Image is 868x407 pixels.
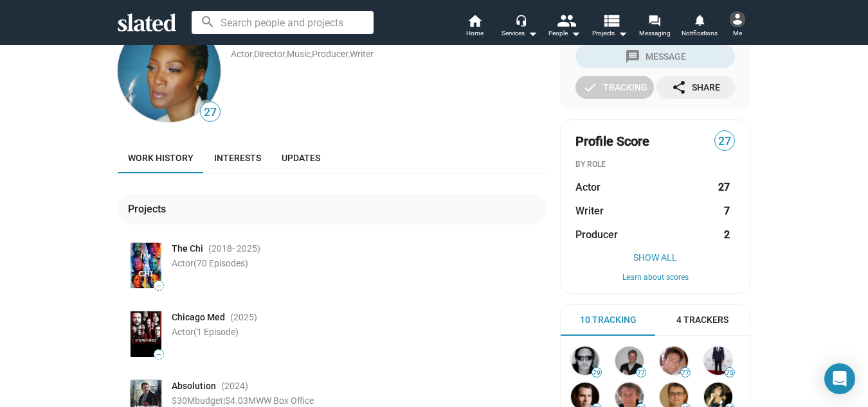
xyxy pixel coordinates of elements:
span: (2024 ) [221,380,248,392]
a: Producer [312,49,348,59]
mat-icon: people [557,11,575,30]
mat-icon: forum [648,14,660,26]
span: The Chi [172,243,203,255]
mat-icon: arrow_drop_down [615,26,630,41]
mat-icon: arrow_drop_down [525,26,540,41]
span: Actor [575,180,601,194]
a: Messaging [632,13,677,41]
div: Open Intercom Messenger [824,363,855,394]
button: Share [656,76,735,99]
span: Messaging [639,26,671,41]
span: Producer [575,228,618,241]
span: Me [733,26,742,41]
span: 77 [681,369,690,377]
span: budget [195,395,223,406]
img: Kevin Walsh [704,347,732,375]
a: Interests [204,143,271,173]
mat-icon: check [583,80,598,95]
span: 4 Trackers [676,314,728,326]
span: - 2025 [232,243,257,254]
span: — [154,282,163,290]
strong: 7 [724,204,730,218]
a: Work history [118,143,204,173]
span: , [253,51,254,58]
span: (2025 ) [230,311,257,324]
a: Music [287,49,311,59]
span: Actor [172,258,248,268]
button: Tracking [575,76,654,99]
span: Actor [172,327,239,337]
div: Projects [128,202,171,216]
strong: 27 [718,180,730,194]
span: Interests [214,153,261,163]
span: 75 [725,369,734,377]
img: Poster: The Chi [131,243,161,288]
span: Home [466,26,484,41]
a: Actor [231,49,253,59]
span: | [223,395,225,406]
mat-icon: view_list [602,11,620,30]
a: Director [254,49,285,59]
img: peter safran [660,347,688,375]
div: Tracking [583,76,647,99]
img: Kerry Barden [615,347,644,375]
input: Search people and projects [192,11,374,34]
span: Absolution [172,380,216,392]
div: Services [502,26,538,41]
span: 77 [637,369,646,377]
button: Services [497,13,542,41]
span: 79 [592,369,601,377]
span: 27 [715,133,734,150]
span: WW Box Office [256,395,314,406]
span: Projects [592,26,628,41]
span: Work history [128,153,194,163]
a: Home [452,13,497,41]
img: Yolonda Ross [118,19,221,122]
span: Chicago Med [172,311,225,324]
mat-icon: notifications [693,13,705,26]
button: Message [575,45,735,68]
button: Show All [575,252,735,263]
span: $4.03M [225,395,256,406]
span: (2018 ) [208,243,260,255]
mat-icon: headset_mic [515,14,527,26]
span: Profile Score [575,133,649,150]
span: (1 Episode) [194,327,239,337]
button: Me [722,9,753,42]
a: Notifications [677,13,722,41]
mat-icon: share [671,80,687,95]
strong: 2 [724,228,730,241]
span: , [285,51,287,58]
span: Notifications [682,26,718,41]
mat-icon: home [467,13,482,28]
span: $30M [172,395,195,406]
span: 10 Tracking [580,314,637,326]
div: Share [671,76,720,99]
a: Writer [350,49,374,59]
mat-icon: arrow_drop_down [568,26,583,41]
span: — [154,351,163,358]
img: Poster: Chicago Med [131,311,161,357]
span: (70 Episodes) [194,258,248,268]
button: Projects [587,13,632,41]
a: Updates [271,143,330,173]
button: Learn about scores [575,273,735,283]
span: , [311,51,312,58]
img: John Papsidera [571,347,599,375]
span: 27 [201,104,220,121]
span: Writer [575,204,604,218]
div: Message [625,45,686,68]
button: People [542,13,587,41]
div: BY ROLE [575,160,735,170]
span: Updates [282,153,320,163]
span: , [348,51,350,58]
mat-icon: message [625,49,640,64]
div: People [548,26,581,41]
